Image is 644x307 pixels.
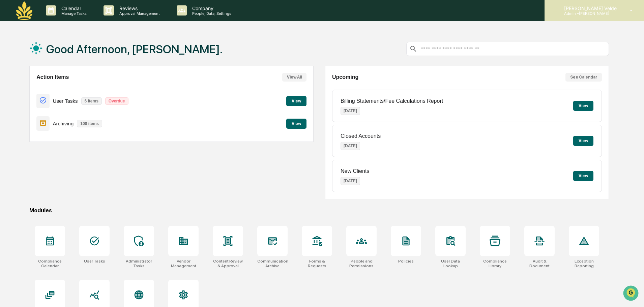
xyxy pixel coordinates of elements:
div: 🔎 [7,133,12,139]
a: 🔎Data Lookup [4,130,45,142]
span: [PERSON_NAME] Wealth [21,92,70,97]
button: See Calendar [565,73,602,82]
p: Overdue [105,97,128,105]
div: Modules [29,207,609,214]
button: View [286,96,306,106]
p: Reviews [114,5,163,11]
p: [DATE] [341,142,360,150]
span: Preclearance [13,120,43,126]
div: Forms & Requests [302,259,332,268]
div: User Data Lookup [435,259,466,268]
button: See all [105,73,123,82]
div: Audit & Document Logs [524,259,555,268]
h1: Good Afternoon, [PERSON_NAME]. [46,42,223,56]
a: Powered byPylon [48,149,82,154]
button: Start new chat [115,54,123,62]
button: View [573,101,593,111]
p: New Clients [341,168,369,174]
div: User Tasks [84,259,105,264]
p: Calendar [56,5,90,11]
button: View [286,119,306,129]
div: Vendor Management [168,259,199,268]
button: View [573,171,593,181]
div: Exception Reporting [569,259,599,268]
h2: Upcoming [332,74,358,80]
p: [DATE] [341,177,360,185]
h2: Action Items [36,74,69,80]
div: We're available if you need us! [30,58,93,64]
p: People, Data, Settings [187,11,235,16]
p: 6 items [81,97,102,105]
p: Company [187,5,235,11]
img: logo [16,1,32,20]
iframe: Open customer support [622,285,641,303]
p: Archiving [53,121,74,126]
div: People and Permissions [346,259,377,268]
div: Compliance Library [480,259,510,268]
img: Chandler - Maia Wealth [7,85,18,96]
p: Manage Tasks [56,11,90,16]
div: Administrator Tasks [124,259,154,268]
a: View [286,120,306,126]
div: Policies [398,259,414,264]
p: Approval Management [114,11,163,16]
a: 🗄️Attestations [46,117,86,129]
p: Billing Statements/Fee Calculations Report [341,98,443,104]
p: [PERSON_NAME] Velde [559,5,620,11]
img: 1746055101610-c473b297-6a78-478c-a979-82029cc54cd1 [7,52,19,64]
div: Start new chat [30,52,111,58]
span: Data Lookup [13,132,42,139]
a: 🖐️Preclearance [4,117,46,129]
span: • [71,92,74,97]
div: 🖐️ [7,120,12,126]
p: User Tasks [53,98,78,104]
div: 🗄️ [49,120,54,126]
span: Attestations [56,120,84,126]
div: Compliance Calendar [35,259,65,268]
p: Admin • [PERSON_NAME] [559,11,620,16]
p: How can we help? [7,14,123,25]
button: View All [282,73,306,82]
a: View [286,97,306,104]
p: [DATE] [341,107,360,115]
span: Pylon [67,149,82,154]
img: 6558925923028_b42adfe598fdc8269267_72.jpg [14,52,26,64]
p: Closed Accounts [341,133,381,139]
div: Past conversations [7,75,45,80]
div: Content Review & Approval [213,259,243,268]
span: [DATE] [75,92,89,97]
p: 108 items [77,120,102,127]
div: Communications Archive [257,259,288,268]
button: View [573,136,593,146]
